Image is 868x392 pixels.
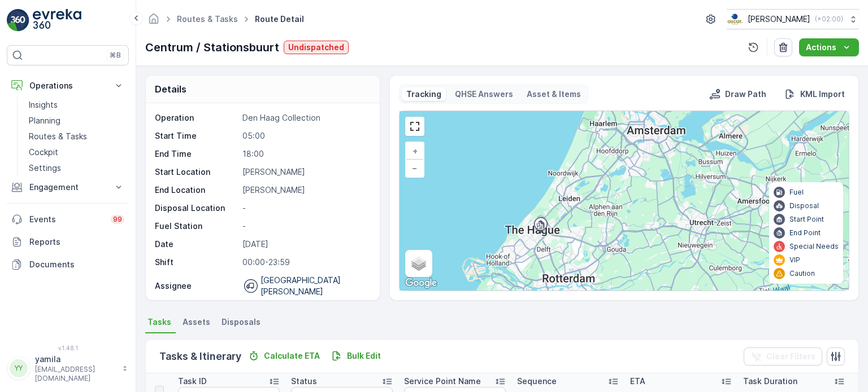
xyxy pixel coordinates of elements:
button: Draw Path [705,87,771,101]
p: Asset & Items [527,89,581,100]
p: [GEOGRAPHIC_DATA][PERSON_NAME] [261,275,367,297]
button: Clear Filters [744,347,822,365]
p: 99 [113,215,122,224]
p: Tasks & Itinerary [159,349,241,364]
p: Tracking [406,89,441,100]
p: End Time [155,148,238,160]
p: Reports [29,236,124,248]
img: logo_light-DOdMpM7g.png [33,9,81,32]
a: Insights [24,97,129,113]
p: Engagement [29,182,106,193]
p: ( +02:00 ) [815,15,843,24]
p: QHSE Answers [455,89,513,100]
p: Fuel Station [155,221,238,232]
p: Centrum / Stationsbuurt [145,39,279,56]
p: Undispatched [288,42,344,53]
a: View Fullscreen [406,118,423,135]
a: Layers [406,251,431,276]
p: Details [155,82,186,96]
p: Date [155,239,238,250]
p: End Location [155,184,238,196]
a: Settings [24,160,129,176]
p: Bulk Edit [347,350,381,362]
p: Cockpit [29,147,58,158]
p: ETA [630,376,645,387]
p: 00:00-23:59 [242,257,367,268]
span: − [412,163,418,173]
p: Start Location [155,166,238,178]
p: [EMAIL_ADDRESS][DOMAIN_NAME] [35,365,116,383]
p: - [242,202,367,214]
span: Tasks [147,316,171,328]
p: 18:00 [242,148,367,160]
p: Actions [806,42,836,53]
p: [PERSON_NAME] [242,184,367,196]
a: Homepage [147,17,160,27]
p: Planning [29,115,60,126]
span: + [413,146,418,156]
a: Planning [24,113,129,129]
p: Assignee [155,280,192,292]
button: Operations [7,74,129,97]
p: [PERSON_NAME] [242,166,367,178]
a: Open this area in Google Maps (opens a new window) [402,276,440,290]
p: Disposal Location [155,202,238,214]
button: Engagement [7,176,129,199]
p: Clear Filters [766,351,815,362]
p: Operations [29,80,106,91]
img: Google [402,276,440,290]
button: Bulk Edit [327,349,385,363]
p: - [242,221,367,232]
button: YYyamila[EMAIL_ADDRESS][DOMAIN_NAME] [7,354,129,383]
button: Actions [799,38,859,56]
p: Disposal [789,201,819,210]
p: Status [291,376,317,387]
p: End Point [789,228,821,237]
p: 05:00 [242,130,367,142]
p: Draw Path [725,89,766,100]
a: Zoom In [406,143,423,160]
span: Assets [183,316,210,328]
p: Den Haag Collection [242,112,367,124]
a: Routes & Tasks [24,129,129,144]
button: KML Import [780,87,849,101]
p: Routes & Tasks [29,131,87,142]
a: Cockpit [24,144,129,160]
a: Routes & Tasks [177,14,238,24]
p: Shift [155,257,238,268]
span: Route Detail [253,14,306,25]
a: Zoom Out [406,160,423,177]
p: Sequence [517,376,557,387]
p: Operation [155,112,238,124]
img: basis-logo_rgb2x.png [727,13,743,25]
div: 0 [400,111,849,290]
p: yamila [35,354,116,365]
p: ⌘B [110,51,121,60]
a: Events99 [7,208,129,231]
button: Undispatched [284,41,349,54]
p: Service Point Name [404,376,481,387]
p: Documents [29,259,124,270]
button: [PERSON_NAME](+02:00) [727,9,859,29]
span: Disposals [222,316,261,328]
p: Start Time [155,130,238,142]
p: VIP [789,256,800,265]
p: Insights [29,99,58,111]
p: [PERSON_NAME] [748,14,810,25]
p: Start Point [789,215,824,224]
p: Special Needs [789,242,839,251]
img: logo [7,9,29,32]
p: [DATE] [242,239,367,250]
p: Task ID [178,376,207,387]
div: YY [10,359,28,377]
button: Calculate ETA [244,349,324,363]
p: Settings [29,162,61,174]
p: Caution [789,269,815,278]
span: v 1.48.1 [7,345,129,351]
p: Events [29,214,104,225]
a: Reports [7,231,129,253]
a: Documents [7,253,129,276]
p: Fuel [789,188,804,197]
p: KML Import [800,89,845,100]
p: Task Duration [743,376,797,387]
